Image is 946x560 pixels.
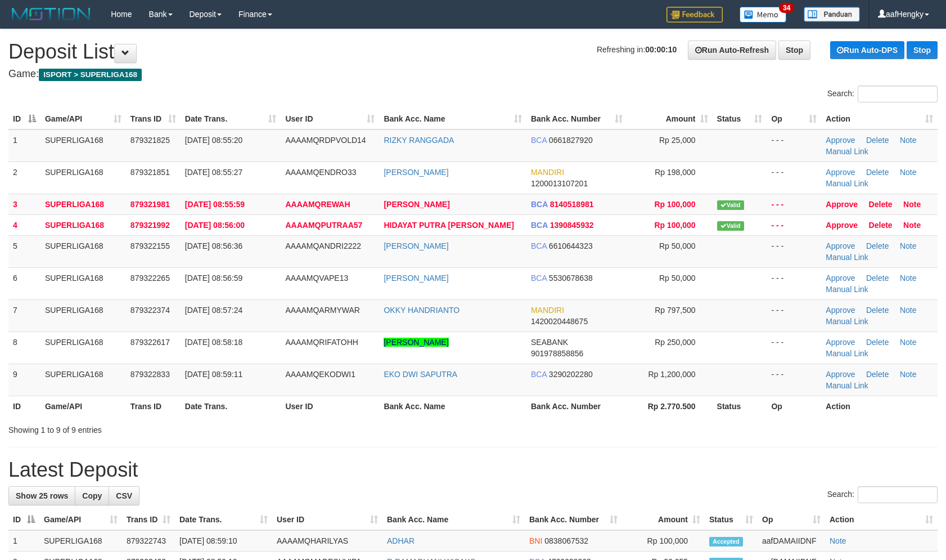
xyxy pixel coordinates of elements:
td: - - - [767,214,821,235]
th: Game/API [40,396,126,416]
span: Rp 100,000 [654,200,695,209]
td: - - - [767,194,821,214]
a: Run Auto-DPS [830,41,904,59]
a: [PERSON_NAME] [384,200,449,209]
th: Action: activate to sort column ascending [821,109,938,129]
a: Note [903,221,921,230]
a: Note [900,306,917,315]
span: [DATE] 08:56:00 [185,221,245,230]
input: Search: [858,86,938,102]
span: AAAAMQEKODWI1 [285,370,355,379]
span: [DATE] 08:55:59 [185,200,245,209]
th: ID: activate to sort column descending [8,109,40,129]
td: SUPERLIGA168 [40,162,126,194]
span: 879322617 [130,338,170,347]
a: EKO DWI SAPUTRA [384,370,457,379]
th: Status: activate to sort column ascending [705,509,758,530]
a: Delete [866,274,889,283]
span: Show 25 rows [16,491,68,500]
td: 6 [8,267,40,299]
td: SUPERLIGA168 [40,331,126,364]
span: Rp 250,000 [655,338,695,347]
a: Note [900,370,917,379]
th: User ID: activate to sort column ascending [281,109,379,129]
span: AAAAMQRDPVOLD14 [285,136,366,145]
h1: Deposit List [8,41,938,63]
th: Bank Acc. Number: activate to sort column ascending [526,109,627,129]
a: Delete [866,136,889,145]
th: Date Trans. [181,396,281,416]
td: - - - [767,331,821,364]
th: Rp 2.770.500 [627,396,713,416]
input: Search: [858,486,938,503]
td: 5 [8,235,40,267]
td: 2 [8,162,40,194]
a: Approve [826,168,855,177]
span: 879322374 [130,306,170,315]
td: 9 [8,364,40,396]
a: Delete [869,200,893,209]
a: Stop [778,41,810,60]
td: SUPERLIGA168 [40,194,126,214]
th: Bank Acc. Number [526,396,627,416]
span: 879321825 [130,136,170,145]
a: CSV [109,486,139,505]
th: Date Trans.: activate to sort column ascending [175,509,272,530]
th: Action: activate to sort column ascending [825,509,938,530]
a: Manual Link [826,147,868,156]
a: Approve [826,200,858,209]
span: BCA [531,200,548,209]
span: [DATE] 08:57:24 [185,306,242,315]
span: Copy 3290202280 to clipboard [549,370,593,379]
span: 879321981 [130,200,170,209]
td: 8 [8,331,40,364]
span: AAAAMQPUTRAA57 [285,221,362,230]
a: Manual Link [826,381,868,390]
span: Rp 50,000 [659,274,696,283]
td: - - - [767,364,821,396]
a: Approve [826,370,855,379]
span: BCA [531,274,547,283]
div: Showing 1 to 9 of 9 entries [8,420,386,436]
td: SUPERLIGA168 [40,214,126,235]
th: User ID: activate to sort column ascending [272,509,382,530]
span: Copy 0838067532 to clipboard [544,536,588,545]
td: - - - [767,235,821,267]
strong: 00:00:10 [645,45,677,54]
td: [DATE] 08:59:10 [175,530,272,552]
a: ADHAR [387,536,415,545]
img: panduan.png [804,7,860,22]
td: 879322743 [122,530,175,552]
a: Delete [866,306,889,315]
span: [DATE] 08:58:18 [185,338,242,347]
span: 879321851 [130,168,170,177]
span: Copy 5530678638 to clipboard [549,274,593,283]
a: Note [900,241,917,250]
span: 879321992 [130,221,170,230]
a: Manual Link [826,349,868,358]
td: 1 [8,530,39,552]
span: AAAAMQVAPE13 [285,274,348,283]
th: Bank Acc. Name [379,396,526,416]
th: Op [767,396,821,416]
a: Stop [907,41,938,59]
span: Accepted [709,537,743,546]
span: Copy 1420020448675 to clipboard [531,317,588,326]
th: Game/API: activate to sort column ascending [39,509,122,530]
span: BCA [531,221,548,230]
td: SUPERLIGA168 [40,235,126,267]
td: - - - [767,299,821,331]
td: SUPERLIGA168 [39,530,122,552]
td: aafDAMAIIDNF [758,530,825,552]
span: Rp 1,200,000 [648,370,695,379]
td: SUPERLIGA168 [40,267,126,299]
span: Copy 1390845932 to clipboard [550,221,594,230]
span: AAAAMQRIFATOHH [285,338,358,347]
span: AAAAMQARMYWAR [285,306,360,315]
th: Amount: activate to sort column ascending [627,109,713,129]
label: Search: [827,486,938,503]
span: Copy 8140518981 to clipboard [550,200,594,209]
th: Trans ID: activate to sort column ascending [122,509,175,530]
td: SUPERLIGA168 [40,364,126,396]
th: ID [8,396,40,416]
